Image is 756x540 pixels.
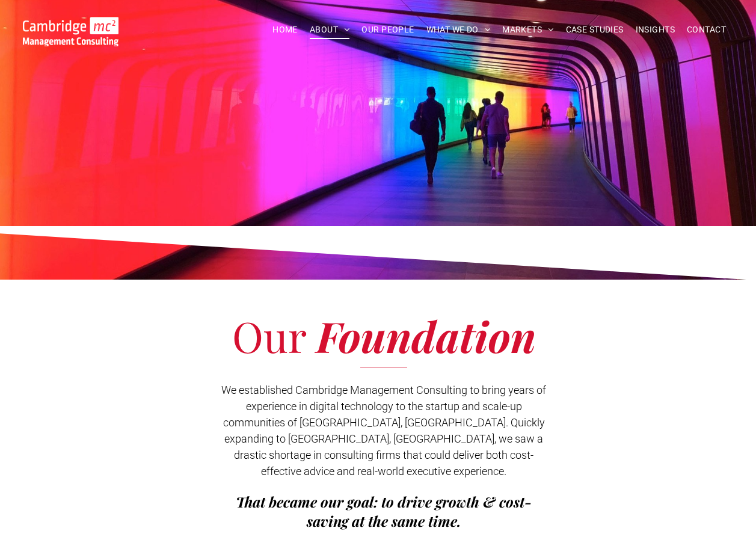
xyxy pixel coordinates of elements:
a: MARKETS [496,20,559,39]
span: Foundation [316,307,536,364]
img: Go to Homepage [23,17,119,46]
span: Our [232,307,306,364]
a: WHAT WE DO [420,20,497,39]
a: OUR PEOPLE [355,20,420,39]
a: CASE STUDIES [560,20,630,39]
a: CONTACT [681,20,732,39]
a: HOME [266,20,304,39]
span: That became our goal: to drive growth & cost-saving at the same time. [236,492,532,530]
span: We established Cambridge Management Consulting to bring years of experience in digital technology... [221,384,546,477]
a: INSIGHTS [630,20,681,39]
a: ABOUT [304,20,356,39]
